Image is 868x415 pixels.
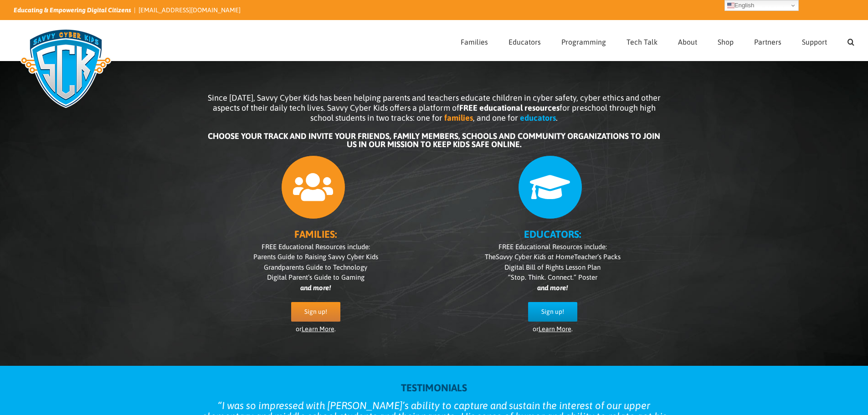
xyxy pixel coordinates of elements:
span: Sign up! [541,308,564,316]
nav: Main Menu [461,20,854,61]
a: Support [802,20,827,61]
span: Programming [561,38,606,46]
a: Sign up! [291,302,340,322]
span: Tech Talk [627,38,657,46]
b: EDUCATORS: [524,228,581,240]
b: families [444,113,473,123]
img: en [727,2,734,9]
a: About [678,20,697,61]
span: About [678,38,697,46]
span: Sign up! [304,308,327,316]
a: Educators [508,20,541,61]
span: FREE Educational Resources include: [262,243,370,251]
span: Parents Guide to Raising Savvy Cyber Kids [253,253,378,261]
b: FREE educational resources [459,103,560,113]
a: Shop [718,20,734,61]
span: Partners [754,38,781,46]
a: Learn More [302,325,334,333]
span: Shop [718,38,734,46]
strong: TESTIMONIALS [401,382,467,394]
span: Digital Parent’s Guide to Gaming [267,273,365,281]
i: and more! [300,284,331,292]
i: and more! [537,284,568,292]
span: “Stop. Think. Connect.” Poster [508,273,597,281]
img: Savvy Cyber Kids Logo [14,23,118,114]
a: Search [847,20,854,61]
span: Educators [508,38,541,46]
a: Families [461,20,488,61]
span: Digital Bill of Rights Lesson Plan [504,263,601,271]
b: CHOOSE YOUR TRACK AND INVITE YOUR FRIENDS, FAMILY MEMBERS, SCHOOLS AND COMMUNITY ORGANIZATIONS TO... [208,131,660,149]
a: Learn More [539,325,571,333]
span: Support [802,38,827,46]
b: educators [520,113,556,123]
span: or . [296,325,336,333]
span: , and one for [473,113,518,123]
span: Grandparents Guide to Technology [264,263,367,271]
a: Programming [561,20,606,61]
a: Partners [754,20,781,61]
span: Since [DATE], Savvy Cyber Kids has been helping parents and teachers educate children in cyber sa... [208,93,661,123]
span: or . [533,325,573,333]
i: Educating & Empowering Digital Citizens [14,6,131,14]
span: . [556,113,558,123]
a: Sign up! [528,302,577,322]
span: The Teacher’s Packs [485,253,621,261]
b: FAMILIES: [294,228,337,240]
i: Savvy Cyber Kids at Home [496,253,574,261]
span: Families [461,38,488,46]
span: FREE Educational Resources include: [498,243,607,251]
a: [EMAIL_ADDRESS][DOMAIN_NAME] [139,6,241,14]
a: Tech Talk [627,20,657,61]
